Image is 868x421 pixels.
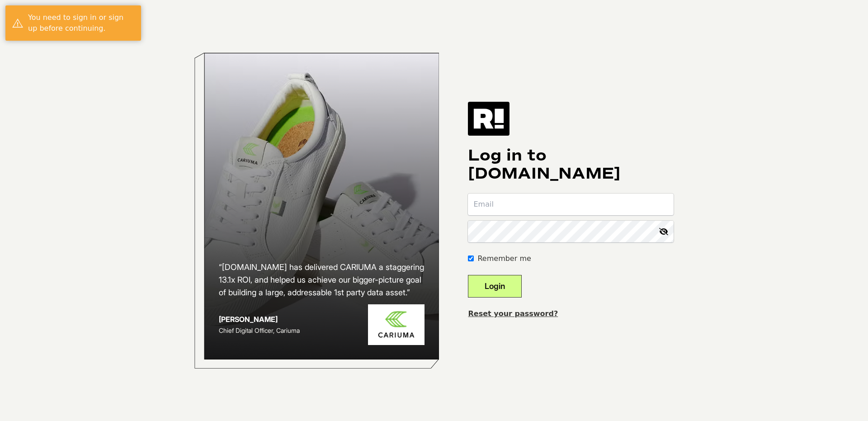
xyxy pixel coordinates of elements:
a: Reset your password? [468,309,558,318]
div: You need to sign in or sign up before continuing. [28,12,134,34]
span: Chief Digital Officer, Cariuma [219,326,300,334]
input: Email [468,194,674,215]
img: Cariuma [368,304,425,345]
button: Login [468,275,522,298]
h2: “[DOMAIN_NAME] has delivered CARIUMA a staggering 13.1x ROI, and helped us achieve our bigger-pic... [219,261,425,299]
label: Remember me [477,253,531,264]
strong: [PERSON_NAME] [219,315,278,324]
img: Retention.com [468,102,509,135]
h1: Log in to [DOMAIN_NAME] [468,147,674,183]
